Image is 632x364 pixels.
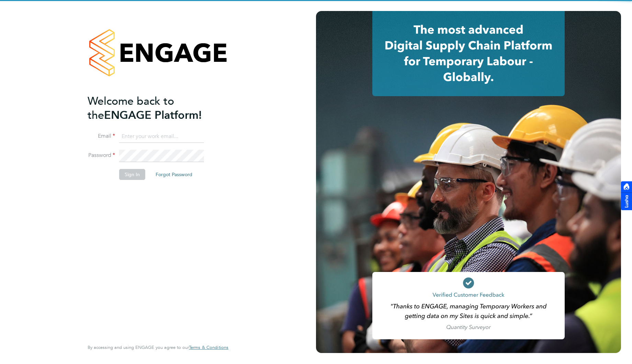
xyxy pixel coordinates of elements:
input: Enter your work email... [119,130,204,143]
label: Password [88,152,115,159]
a: Terms & Conditions [189,345,228,350]
label: Email [88,133,115,140]
span: Terms & Conditions [189,344,228,350]
button: Sign In [119,169,145,180]
span: Welcome back to the [88,94,174,122]
h2: ENGAGE Platform! [88,94,222,122]
span: By accessing and using ENGAGE you agree to our [88,344,228,350]
button: Forgot Password [150,169,198,180]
